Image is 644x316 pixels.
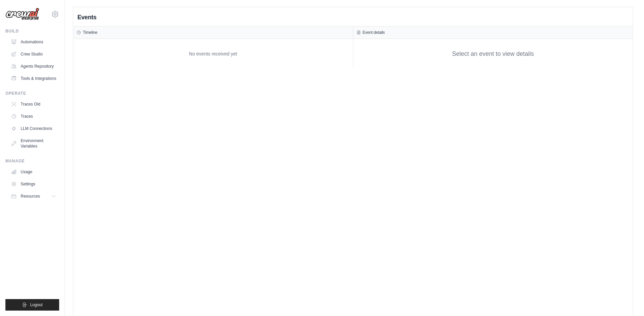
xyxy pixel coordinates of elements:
[5,28,59,34] div: Build
[8,61,59,72] a: Agents Repository
[5,299,59,311] button: Logout
[21,194,40,199] span: Resources
[8,135,59,152] a: Environment Variables
[8,191,59,202] button: Resources
[8,123,59,134] a: LLM Connections
[5,158,59,164] div: Manage
[83,30,97,35] h3: Timeline
[8,111,59,122] a: Traces
[8,37,59,47] a: Automations
[8,179,59,189] a: Settings
[77,13,96,22] h2: Events
[77,42,350,65] div: No events received yet
[8,73,59,84] a: Tools & Integrations
[5,8,39,21] img: Logo
[452,49,534,59] div: Select an event to view details
[8,166,59,177] a: Usage
[363,30,385,35] h3: Event details
[5,91,59,96] div: Operate
[8,49,59,60] a: Crew Studio
[30,302,43,308] span: Logout
[8,99,59,110] a: Traces Old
